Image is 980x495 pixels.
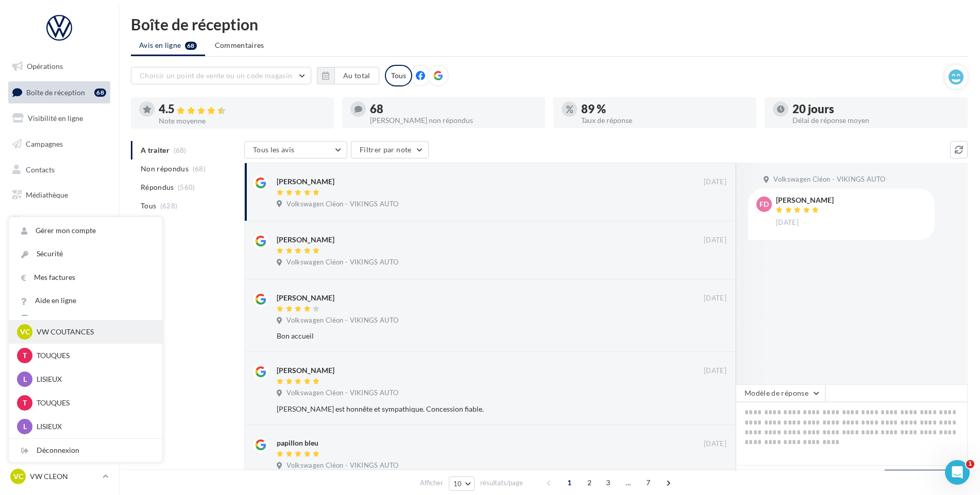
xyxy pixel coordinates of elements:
div: [PERSON_NAME] [277,235,334,245]
span: 1 [966,460,974,468]
span: Volkswagen Cléon - VIKINGS AUTO [286,316,398,325]
span: Visibilité en ligne [28,114,83,122]
span: Opérations [27,62,63,70]
a: Médiathèque [6,184,112,206]
iframe: Intercom live chat [945,460,970,485]
a: Contacts [6,159,112,181]
div: 89 % [581,103,748,115]
a: Opérations [6,56,112,77]
div: Délai de réponse moyen [792,117,959,124]
span: Afficher [420,478,443,488]
a: Sécurité [9,242,162,266]
span: Répondus [141,182,174,192]
a: Gérer mon compte [9,219,162,242]
span: [DATE] [704,236,726,245]
span: Volkswagen Cléon - VIKINGS AUTO [286,461,398,470]
a: Campagnes [6,133,112,155]
button: Au total [334,67,379,84]
a: Visibilité en ligne [6,108,112,129]
span: (560) [178,183,195,191]
span: Choisir un point de vente ou un code magasin [140,71,292,80]
div: 68 [370,103,537,115]
p: LISIEUX [37,421,150,432]
div: [PERSON_NAME] est honnête et sympathique. Concession fiable. [277,404,660,414]
span: 10 [453,480,462,488]
p: TOUQUES [37,398,150,408]
a: PLV et print personnalisable [6,236,112,266]
span: Volkswagen Cléon - VIKINGS AUTO [286,200,398,209]
span: [DATE] [704,178,726,187]
a: Mes factures [9,266,162,289]
span: Fd [759,199,769,209]
div: [PERSON_NAME] [277,293,334,303]
span: Médiathèque [26,190,68,199]
p: VW CLEON [30,471,98,482]
span: Tous [141,201,156,211]
div: Taux de réponse [581,117,748,124]
a: Boîte de réception68 [6,81,112,103]
button: Modèle de réponse [736,384,825,402]
div: [PERSON_NAME] [277,365,334,376]
span: Commentaires [215,40,264,50]
div: 4.5 [159,103,326,115]
span: Non répondus [141,164,189,174]
a: Campagnes DataOnDemand [6,270,112,300]
a: VC VW CLEON [8,467,110,486]
div: [PERSON_NAME] [277,176,334,187]
span: Calendrier [26,216,60,225]
button: Au total [317,67,379,84]
span: L [23,421,27,432]
span: VC [13,471,23,482]
span: Volkswagen Cléon - VIKINGS AUTO [286,388,398,398]
button: Filtrer par note [351,141,429,158]
p: TOUQUES [37,350,150,361]
div: papillon bleu [277,438,318,448]
span: [DATE] [776,218,799,227]
span: 1 [561,474,578,491]
span: 2 [581,474,598,491]
div: Déconnexion [9,439,162,462]
div: 68 [94,89,106,97]
span: Volkswagen Cléon - VIKINGS AUTO [773,175,885,184]
span: 3 [600,474,616,491]
span: résultats/page [480,478,523,488]
div: [PERSON_NAME] non répondus [370,117,537,124]
p: LISIEUX [37,374,150,384]
span: Boîte de réception [26,87,85,96]
span: T [23,350,27,361]
div: Note moyenne [159,117,326,125]
span: Volkswagen Cléon - VIKINGS AUTO [286,258,398,267]
span: 7 [640,474,656,491]
span: [DATE] [704,294,726,303]
span: T [23,398,27,408]
span: (628) [160,202,178,210]
span: ... [620,474,636,491]
span: Campagnes [26,139,63,148]
span: [DATE] [704,366,726,376]
a: Aide en ligne [9,289,162,312]
span: VC [20,327,30,337]
span: [DATE] [704,439,726,449]
div: Tous [385,65,412,86]
div: [PERSON_NAME] [776,197,834,204]
button: 10 [449,476,475,491]
div: 20 jours [792,103,959,115]
span: Contacts [26,165,55,173]
span: (68) [193,165,206,173]
span: Tous les avis [253,145,295,154]
p: VW COUTANCES [37,327,150,337]
button: Choisir un point de vente ou un code magasin [131,67,311,84]
button: Tous les avis [244,141,347,158]
a: Calendrier [6,210,112,232]
div: Boîte de réception [131,16,968,32]
div: Bon accueil [277,331,660,341]
span: L [23,374,27,384]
